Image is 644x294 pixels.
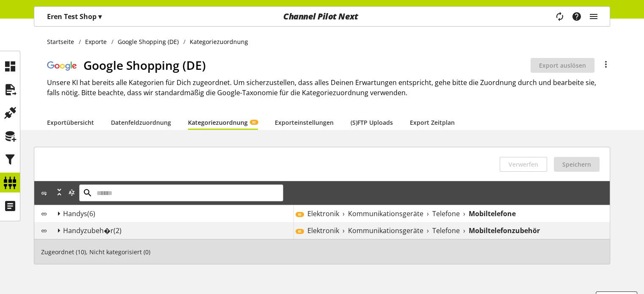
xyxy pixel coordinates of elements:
span: (6) [87,209,95,218]
nav: main navigation [34,6,610,27]
span: › [343,209,345,219]
span: Elektronik [307,209,339,219]
span: Kommunikationsgeräte [348,225,423,236]
b: Mobiltelefone [469,209,516,219]
button: Speichern [554,157,600,172]
a: KategoriezuordnungKI [188,118,258,127]
span: › [343,225,345,236]
div: Handyzubeh�r [63,225,293,236]
a: Exporte [81,37,111,46]
a: Exporteinstellungen [275,118,334,127]
span: (2) [113,226,122,235]
a: Startseite [47,37,79,46]
span: Telefone [432,209,460,219]
button: Verwerfen [500,157,547,172]
h2: Unsere KI hat bereits alle Kategorien für Dich zugeordnet. Um sicherzustellen, dass alles Deinen ... [47,77,610,98]
span: › [427,225,429,236]
a: Exportübersicht [47,118,94,127]
span: Handyzubeh�r [63,226,113,235]
a: Export Zeitplan [410,118,455,127]
a: Datenfeldzuordnung [111,118,171,127]
span: KI [298,212,301,217]
a: (S)FTP Uploads [351,118,393,127]
span: Elektronik [307,225,339,236]
span: ▾ [98,12,102,21]
p: Eren Test Shop [47,11,102,22]
div: Zugeordnet (10), Nicht kategorisiert (0) [34,239,610,264]
span: › [463,225,465,236]
span: Exporte [85,37,107,46]
button: Export auslösen [531,58,594,73]
span: Kommunikationsgeräte [348,209,423,219]
div: Handys [63,209,293,219]
div: Elektronik › Kommunikationsgeräte › Telefone › Mobiltelefone [307,209,610,219]
span: Export auslösen [539,61,586,70]
span: Telefone [432,225,460,236]
h1: Google Shopping (DE) [83,56,531,74]
span: Startseite [47,37,74,46]
span: Verwerfen [509,160,538,169]
b: Mobiltelefonzubehör [469,225,540,236]
span: Speichern [562,160,591,169]
div: Elektronik › Kommunikationsgeräte › Telefone › Mobiltelefonzubehör [307,225,610,236]
span: KI [298,229,301,234]
span: › [427,209,429,219]
span: KI [252,120,256,125]
span: Handys [63,209,87,218]
img: logo [47,60,77,71]
span: › [463,209,465,219]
